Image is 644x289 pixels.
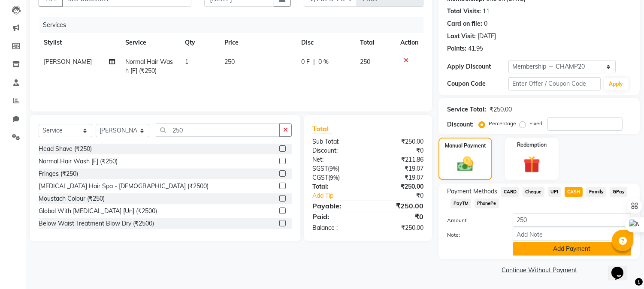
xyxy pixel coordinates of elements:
span: Payment Methods [447,187,497,196]
img: _gift.svg [518,154,545,175]
div: Payable: [306,201,368,211]
th: Qty [180,33,219,52]
span: 250 [360,58,371,66]
div: ₹0 [378,191,430,200]
th: Service [121,33,180,52]
div: Service Total: [447,105,486,114]
div: Total Visits: [447,7,481,16]
div: Coupon Code [447,79,508,88]
img: _cash.svg [452,155,478,173]
span: 9% [330,165,338,172]
div: Net: [306,155,368,164]
span: CASH [565,187,583,197]
div: ₹250.00 [368,223,430,232]
label: Fixed [529,120,542,127]
a: Add Tip [306,191,378,200]
div: Balance : [306,223,368,232]
button: Apply [604,78,629,90]
div: Total: [306,182,368,191]
label: Redemption [517,141,547,149]
span: CGST [312,174,328,181]
span: Total [312,124,332,133]
span: 9% [330,174,338,181]
button: Add Payment [513,242,631,256]
div: Outline [3,3,125,11]
span: CARD [501,187,519,197]
input: Enter Offer / Coupon Code [508,77,600,90]
span: [PERSON_NAME] [44,58,92,66]
div: 11 [483,7,490,16]
div: ₹19.07 [368,173,430,182]
input: Add Note [513,228,631,241]
div: Normal Hair Wash [F] (₹250) [39,157,118,166]
span: GPay [610,187,627,197]
div: ( ) [306,173,368,182]
div: Moustach Colour (₹250) [39,194,105,203]
div: ₹250.00 [368,137,430,146]
span: UPI [548,187,561,197]
th: Price [219,33,296,52]
div: Discount: [306,146,368,155]
span: Family [586,187,606,197]
th: Total [355,33,396,52]
div: Apply Discount [447,62,508,71]
span: SGST [312,165,328,172]
span: Normal Hair Wash [F] (₹250) [126,58,173,75]
div: ₹250.00 [368,182,430,191]
input: Amount [513,214,631,227]
span: | [313,57,315,66]
input: Search or Scan [156,123,280,137]
label: Font Size [3,52,30,59]
div: 41.95 [468,44,483,53]
iframe: chat widget [608,255,635,280]
div: Card on file: [447,19,482,28]
div: Services [39,17,430,33]
div: ( ) [306,164,368,173]
th: Disc [296,33,355,52]
th: Stylist [39,33,121,52]
span: 0 % [318,57,329,66]
div: Points: [447,44,466,53]
div: ₹250.00 [368,201,430,211]
span: PhonePe [475,199,499,208]
span: PayTM [450,199,471,208]
span: Cheque [523,187,544,197]
span: 0 F [301,57,310,66]
span: 16 px [10,60,24,67]
div: Discount: [447,120,474,129]
th: Action [395,33,423,52]
div: ₹250.00 [490,105,512,114]
span: 250 [224,58,235,66]
a: Continue Without Payment [440,266,638,275]
label: Note: [441,231,506,239]
a: Back to Top [13,11,46,18]
div: Head Shave (₹250) [39,144,92,154]
div: ₹0 [368,211,430,222]
div: Paid: [306,211,368,222]
div: [DATE] [478,32,496,41]
label: Amount: [441,217,506,224]
div: [MEDICAL_DATA] Hair Spa - [DEMOGRAPHIC_DATA] (₹2500) [39,182,209,191]
label: Manual Payment [445,142,486,150]
label: Percentage [489,120,516,127]
div: Sub Total: [306,137,368,146]
h3: Style [3,27,125,36]
div: Below Waist Treatment Blow Dry (₹2500) [39,219,154,228]
div: ₹19.07 [368,164,430,173]
span: 1 [185,58,188,66]
div: 0 [484,19,487,28]
div: Fringes (₹250) [39,169,78,178]
div: ₹0 [368,146,430,155]
div: Last Visit: [447,32,476,41]
div: Global With [MEDICAL_DATA] [Un] (₹2500) [39,207,157,216]
div: ₹211.86 [368,155,430,164]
